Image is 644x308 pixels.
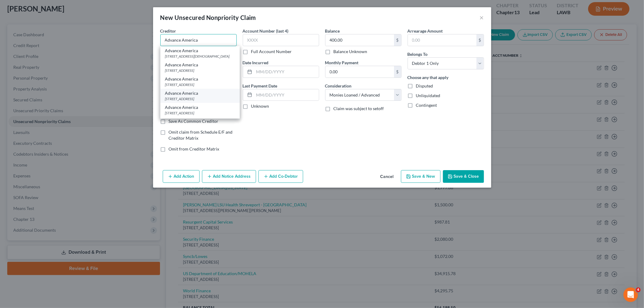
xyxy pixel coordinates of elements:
[254,89,319,101] input: MM/DD/YYYY
[408,74,449,81] label: Choose any that apply
[623,287,638,302] iframe: Intercom live chat
[325,66,394,78] input: 0.00
[376,171,399,183] button: Cancel
[394,66,401,78] div: $
[334,106,384,111] span: Claim was subject to setoff
[251,103,269,109] label: Unknown
[416,83,433,88] span: Disputed
[258,170,303,183] button: Add Co-Debtor
[334,49,367,55] label: Balance Unknown
[243,34,319,46] input: XXXX
[169,129,233,141] span: Omit claim from Schedule E/F and Creditor Matrix
[325,34,394,46] input: 0.00
[165,62,235,68] div: Advance America
[160,28,176,33] span: Creditor
[416,93,441,98] span: Unliquidated
[408,52,428,57] span: Belongs To
[165,90,235,96] div: Advance America
[401,170,441,183] button: Save & New
[408,34,476,46] input: 0.00
[443,170,484,183] button: Save & Close
[202,170,256,183] button: Add Notice Address
[169,118,219,124] label: Save As Common Creditor
[243,59,269,66] label: Date Incurred
[251,49,292,55] label: Full Account Number
[160,34,237,46] input: Search creditor by name...
[169,146,219,151] span: Omit from Creditor Matrix
[480,14,484,21] button: ×
[165,76,235,82] div: Advance America
[243,28,289,34] label: Account Number (last 4)
[160,13,256,22] div: New Unsecured Nonpriority Claim
[325,59,359,66] label: Monthly Payment
[165,48,235,54] div: Advance America
[165,68,235,73] div: [STREET_ADDRESS]
[165,82,235,87] div: [STREET_ADDRESS]
[165,96,235,101] div: [STREET_ADDRESS]
[416,103,437,108] span: Contingent
[408,28,443,34] label: Arrearage Amount
[165,54,235,59] div: [STREET_ADDRESS][DEMOGRAPHIC_DATA]
[476,34,484,46] div: $
[254,66,319,78] input: MM/DD/YYYY
[165,104,235,110] div: Advance America
[325,28,340,34] label: Balance
[243,83,277,89] label: Last Payment Date
[165,110,235,116] div: [STREET_ADDRESS]
[163,170,200,183] button: Add Action
[394,34,401,46] div: $
[325,83,352,89] label: Consideration
[636,287,641,292] span: 4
